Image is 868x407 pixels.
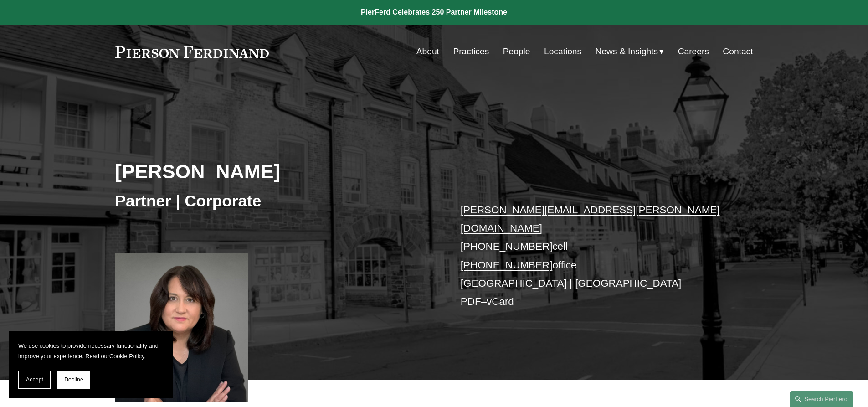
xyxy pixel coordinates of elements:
button: Decline [57,371,90,389]
a: PDF [461,296,481,307]
a: Contact [723,43,753,60]
span: Decline [64,376,83,383]
a: Careers [678,43,709,60]
a: Cookie Policy [109,353,144,360]
a: Locations [544,43,581,60]
a: folder dropdown [596,43,664,60]
h3: Partner | Corporate [115,191,434,211]
a: [PHONE_NUMBER] [461,241,553,252]
section: Cookie banner [9,331,173,398]
a: People [503,43,530,60]
p: cell office [GEOGRAPHIC_DATA] | [GEOGRAPHIC_DATA] – [461,201,726,311]
h2: [PERSON_NAME] [115,160,434,183]
a: Search this site [790,391,853,407]
button: Accept [18,371,51,389]
span: Accept [26,376,43,383]
a: About [416,43,439,60]
p: We use cookies to provide necessary functionality and improve your experience. Read our . [18,340,164,361]
a: Practices [453,43,489,60]
a: [PHONE_NUMBER] [461,259,553,271]
a: vCard [487,296,514,307]
a: [PERSON_NAME][EMAIL_ADDRESS][PERSON_NAME][DOMAIN_NAME] [461,204,720,234]
span: News & Insights [596,44,658,60]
